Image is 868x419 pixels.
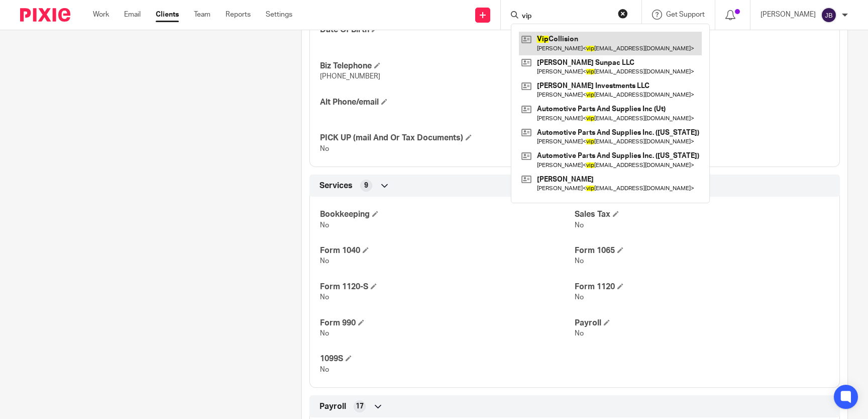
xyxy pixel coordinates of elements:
span: 9 [364,181,368,191]
a: Reports [226,10,251,20]
h4: Form 1065 [575,245,829,256]
span: No [320,258,329,265]
span: Get Support [666,11,705,18]
span: Payroll [319,401,346,412]
span: No [575,222,584,229]
span: Services [319,181,353,191]
a: Clients [156,10,179,20]
p: [PERSON_NAME] [761,10,816,20]
span: No [575,258,584,265]
h4: PICK UP (mail And Or Tax Documents) [320,133,575,143]
span: No [320,294,329,301]
a: Email [124,10,141,20]
span: [PHONE_NUMBER] [320,73,380,80]
a: Work [93,10,109,20]
h4: Form 1040 [320,245,575,256]
span: No [320,222,329,229]
h4: Bookkeeping [320,209,575,220]
h4: Form 1120 [575,282,829,292]
span: 17 [356,401,364,411]
span: No [575,294,584,301]
h4: 1099S [320,354,575,364]
h4: Biz Telephone [320,61,575,71]
h4: Payroll [575,318,829,328]
h4: Form 1120-S [320,282,575,292]
span: No [320,330,329,337]
a: Team [194,10,210,20]
span: No [320,145,329,152]
h4: Alt Phone/email [320,97,575,108]
h4: Sales Tax [575,209,829,220]
span: No [575,330,584,337]
img: Pixie [20,8,70,22]
span: No [320,366,329,373]
h4: Form 990 [320,318,575,328]
button: Clear [618,9,628,19]
img: svg%3E [821,7,837,23]
input: Search [521,12,611,21]
a: Settings [266,10,292,20]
